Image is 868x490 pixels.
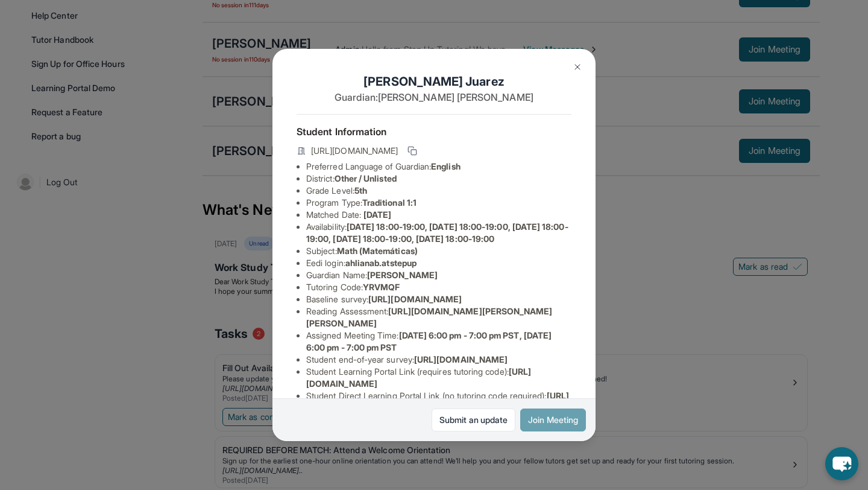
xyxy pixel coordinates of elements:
span: [DATE] 6:00 pm - 7:00 pm PST, [DATE] 6:00 pm - 7:00 pm PST [306,330,552,352]
li: Student end-of-year survey : [306,354,571,366]
span: Traditional 1:1 [362,197,417,208]
li: Baseline survey : [306,293,571,305]
li: Guardian Name : [306,269,571,281]
a: Submit an update [432,409,515,431]
button: Join Meeting [520,409,586,431]
li: Grade Level: [306,185,571,197]
li: Preferred Language of Guardian: [306,161,571,173]
li: Student Learning Portal Link (requires tutoring code) : [306,366,571,390]
h4: Student Information [297,124,571,139]
li: Reading Assessment : [306,305,571,329]
span: ahlianab.atstepup [345,258,417,268]
li: District: [306,173,571,185]
span: Other / Unlisted [335,173,397,183]
span: [DATE] [363,209,391,220]
span: YRVMQF [363,282,400,292]
span: Math (Matemáticas) [337,246,418,256]
li: Matched Date: [306,209,571,221]
span: English [431,161,461,171]
img: Close Icon [573,62,582,72]
span: [DATE] 18:00-19:00, [DATE] 18:00-19:00, [DATE] 18:00-19:00, [DATE] 18:00-19:00, [DATE] 18:00-19:00 [306,221,568,244]
span: [PERSON_NAME] [367,270,438,280]
span: [URL][DOMAIN_NAME] [414,354,508,364]
li: Availability: [306,221,571,245]
li: Subject : [306,245,571,257]
span: [URL][DOMAIN_NAME] [311,145,398,157]
li: Program Type: [306,197,571,209]
h1: [PERSON_NAME] Juarez [297,73,571,90]
li: Tutoring Code : [306,281,571,293]
button: Copy link [405,144,420,158]
li: Eedi login : [306,257,571,269]
span: 5th [354,185,367,196]
li: Student Direct Learning Portal Link (no tutoring code required) : [306,390,571,414]
span: [URL][DOMAIN_NAME][PERSON_NAME][PERSON_NAME] [306,306,553,328]
p: Guardian: [PERSON_NAME] [PERSON_NAME] [297,90,571,104]
span: [URL][DOMAIN_NAME] [368,294,462,304]
button: chat-button [825,447,858,480]
li: Assigned Meeting Time : [306,329,571,354]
